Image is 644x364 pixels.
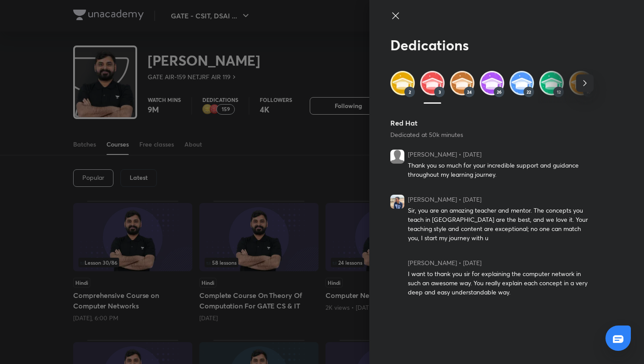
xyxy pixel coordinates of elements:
[390,150,404,164] img: Avatar
[408,161,594,179] p: Thank you so much for your incredible support and guidance throughout my learning journey.
[557,89,561,94] span: 12
[390,258,404,272] img: Avatar
[467,89,472,94] span: 24
[586,89,591,94] span: 10
[510,71,534,95] img: hats
[408,206,594,242] p: Sir, you are an amazing teacher and mentor. The concepts you teach in [GEOGRAPHIC_DATA] are the b...
[480,71,504,95] img: hats
[527,89,531,94] span: 22
[408,258,594,267] p: [PERSON_NAME] • [DATE]
[420,71,445,95] img: hats
[390,37,594,53] h2: Dedications
[390,195,404,209] img: Avatar
[408,269,594,297] p: I want to thank you sir for explaining the computer network in such an awesome way. You really ex...
[390,130,594,139] p: Dedicated at 50k minutes
[409,89,411,94] span: 2
[408,150,594,159] p: [PERSON_NAME] • [DATE]
[539,71,564,95] img: hats
[497,89,502,94] span: 26
[450,71,474,95] img: hats
[390,118,594,128] h6: Red Hat
[439,89,441,94] span: 3
[390,71,415,95] img: hats
[569,71,594,95] img: hats
[408,195,594,204] p: [PERSON_NAME] • [DATE]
